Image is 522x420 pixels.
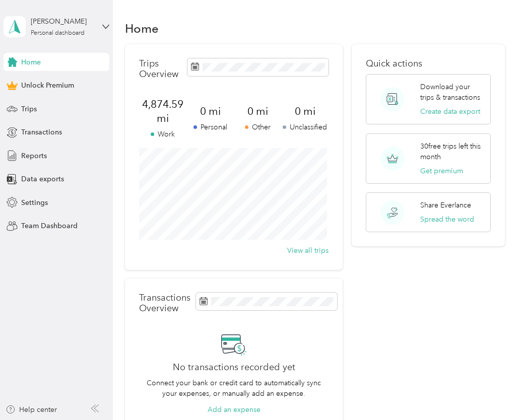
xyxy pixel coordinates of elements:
[420,166,463,176] button: Get premium
[281,122,329,132] p: Unclassified
[21,221,78,231] span: Team Dashboard
[139,129,186,139] p: Work
[366,58,491,69] p: Quick actions
[31,16,94,27] div: [PERSON_NAME]
[139,378,329,399] p: Connect your bank or credit card to automatically sync your expenses, or manually add an expense.
[21,104,37,114] span: Trips
[186,104,234,118] span: 0 mi
[21,80,74,91] span: Unlock Premium
[234,104,281,118] span: 0 mi
[6,404,57,415] button: Help center
[31,30,85,36] div: Personal dashboard
[420,106,480,117] button: Create data export
[173,362,295,373] h2: No transactions recorded yet
[21,197,48,208] span: Settings
[21,174,64,184] span: Data exports
[139,97,186,125] span: 4,874.59 mi
[420,200,471,211] p: Share Everlance
[186,122,234,132] p: Personal
[208,404,260,415] button: Add an expense
[420,141,483,162] p: 30 free trips left this month
[466,364,522,420] iframe: Everlance-gr Chat Button Frame
[21,57,41,67] span: Home
[287,245,329,256] button: View all trips
[420,82,483,103] p: Download your trips & transactions
[281,104,329,118] span: 0 mi
[234,122,281,132] p: Other
[21,151,47,161] span: Reports
[139,293,190,314] p: Transactions Overview
[21,127,62,137] span: Transactions
[139,58,182,80] p: Trips Overview
[420,214,474,225] button: Spread the word
[125,23,159,34] h1: Home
